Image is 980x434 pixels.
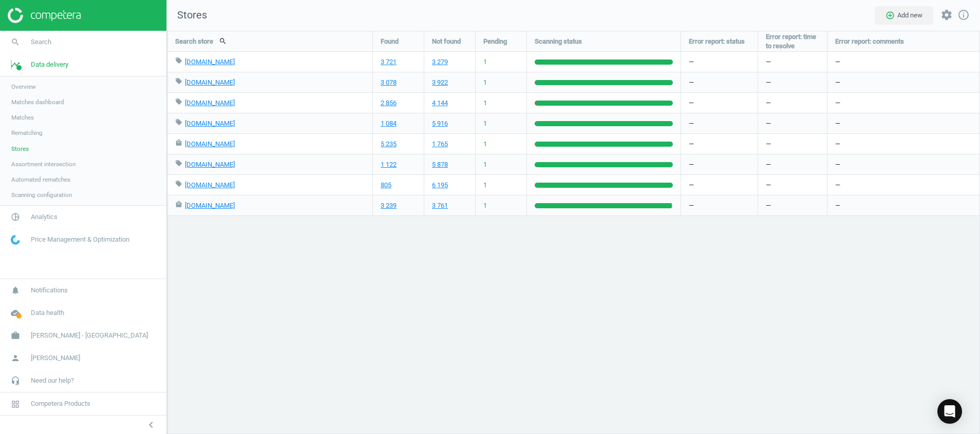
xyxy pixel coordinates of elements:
[381,57,397,67] a: 3 721
[483,201,487,210] span: 1
[31,376,74,385] span: Need our help?
[31,60,68,69] span: Data delivery
[6,55,25,74] i: timeline
[11,191,72,199] span: Scanning configuration
[432,160,448,169] a: 5 878
[381,119,397,128] a: 1 084
[432,57,448,67] a: 3 279
[185,202,235,209] a: [DOMAIN_NAME]
[11,98,64,106] span: Matches dashboard
[432,119,448,128] a: 5 916
[432,201,448,210] a: 3 761
[167,8,207,23] span: Stores
[432,37,461,46] span: Not found
[875,6,933,25] button: add_circle_outlineAdd new
[138,418,164,431] button: chevron_left
[957,9,970,22] a: info_outline
[31,308,64,318] span: Data health
[483,119,487,128] span: 1
[381,37,399,46] span: Found
[766,57,771,67] span: —
[8,8,81,23] img: ajHJNr6hYgQAAAAASUVORK5CYII=
[175,201,182,208] i: local_mall
[835,37,904,46] span: Error report: comments
[483,37,507,46] span: Pending
[827,134,980,154] div: —
[766,98,771,108] span: —
[381,78,397,87] a: 3 078
[483,140,487,149] span: 1
[381,140,397,149] a: 5 235
[432,98,448,108] a: 4 144
[766,181,771,190] span: —
[11,83,36,91] span: Overview
[381,201,397,210] a: 3 239
[937,399,962,424] div: Open Intercom Messenger
[11,113,34,122] span: Matches
[483,181,487,190] span: 1
[175,98,182,105] i: local_offer
[689,37,745,46] span: Error report: status
[185,181,235,189] a: [DOMAIN_NAME]
[483,160,487,169] span: 1
[940,9,953,21] i: settings
[6,326,25,345] i: work
[185,78,235,86] a: [DOMAIN_NAME]
[175,160,182,167] i: local_offer
[827,93,980,113] div: —
[766,119,771,128] span: —
[827,52,980,72] div: —
[766,160,771,169] span: —
[766,140,771,149] span: —
[681,175,758,195] div: —
[6,371,25,390] i: headset_mic
[483,57,487,67] span: 1
[827,175,980,195] div: —
[31,37,51,47] span: Search
[31,353,80,363] span: [PERSON_NAME]
[681,134,758,154] div: —
[175,77,182,85] i: local_offer
[936,4,957,26] button: settings
[31,399,90,408] span: Competera Products
[6,207,25,227] i: pie_chart_outlined
[185,140,235,148] a: [DOMAIN_NAME]
[483,78,487,87] span: 1
[167,31,372,51] div: Search store
[432,181,448,190] a: 6 195
[145,419,157,431] i: chevron_left
[827,154,980,174] div: —
[381,98,397,108] a: 2 856
[175,119,182,126] i: local_offer
[175,139,182,146] i: local_mall
[185,120,235,127] a: [DOMAIN_NAME]
[11,129,43,137] span: Rematching
[6,32,25,52] i: search
[6,303,25,323] i: cloud_done
[827,72,980,92] div: —
[381,160,397,169] a: 1 122
[6,348,25,368] i: person
[681,154,758,174] div: —
[381,181,391,190] a: 805
[11,160,76,168] span: Assortment intersection
[185,161,235,168] a: [DOMAIN_NAME]
[31,331,148,340] span: [PERSON_NAME] - [GEOGRAPHIC_DATA]
[11,175,70,184] span: Automated rematches
[681,72,758,92] div: —
[11,235,20,245] img: wGWNvw8QSZomAAAAABJRU5ErkJggg==
[6,281,25,300] i: notifications
[766,78,771,87] span: —
[31,212,58,222] span: Analytics
[957,9,970,21] i: info_outline
[432,78,448,87] a: 3 922
[827,113,980,133] div: —
[681,93,758,113] div: —
[766,201,771,210] span: —
[885,11,895,20] i: add_circle_outline
[827,195,980,215] div: —
[175,180,182,187] i: local_offer
[681,113,758,133] div: —
[31,235,129,244] span: Price Management & Optimization
[535,37,582,46] span: Scanning status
